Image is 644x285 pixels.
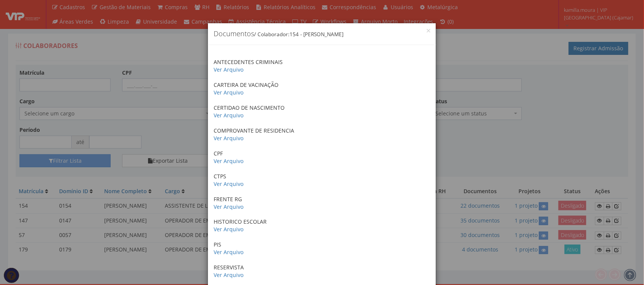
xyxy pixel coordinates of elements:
p: CARTEIRA DE VACINAÇÃO [214,81,430,96]
p: ANTECEDENTES CRIMINAIS [214,58,430,74]
a: Ver Arquivo [214,271,243,279]
p: PIS [214,241,430,256]
a: Ver Arquivo [214,112,243,119]
a: Ver Arquivo [214,248,243,256]
p: CTPS [214,173,430,188]
a: Ver Arquivo [214,226,243,233]
p: FRENTE RG [214,195,430,211]
a: Ver Arquivo [214,66,243,73]
button: Close [427,29,430,32]
a: Ver Arquivo [214,157,243,165]
small: / Colaborador: [254,31,343,38]
a: Ver Arquivo [214,180,243,187]
span: 154 - [PERSON_NAME] [290,31,343,38]
p: COMPROVANTE DE RESIDENCIA [214,127,430,142]
a: Ver Arquivo [214,134,243,142]
h4: Documentos [214,29,430,39]
p: CERTIDAO DE NASCIMENTO [214,104,430,119]
p: HISTORICO ESCOLAR [214,218,430,233]
a: Ver Arquivo [214,89,243,96]
p: RESERVISTA [214,264,430,279]
a: Ver Arquivo [214,203,243,210]
p: CPF [214,150,430,165]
